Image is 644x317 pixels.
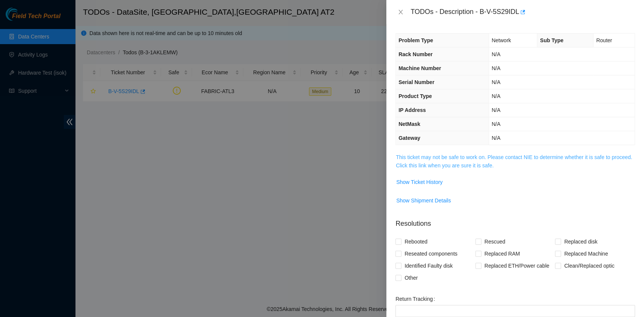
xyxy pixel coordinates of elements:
span: Sub Type [540,37,563,43]
span: Gateway [398,135,420,141]
button: Show Ticket History [396,176,443,188]
span: IP Address [398,107,426,113]
span: Identified Faulty disk [401,260,456,272]
span: Router [596,37,612,43]
a: This ticket may not be safe to work on. Please contact NIE to determine whether it is safe to pro... [396,154,632,168]
span: Rebooted [401,236,430,248]
button: Show Shipment Details [396,194,451,207]
span: Rescued [481,236,508,248]
span: close [398,9,404,15]
span: Replaced ETH/Power cable [481,260,552,272]
span: Other [401,272,421,284]
span: N/A [492,51,500,57]
div: TODOs - Description - B-V-5S29IDL [410,6,635,18]
span: NetMask [398,121,420,127]
span: N/A [492,93,500,99]
span: Replaced RAM [481,248,523,260]
span: N/A [492,79,500,85]
span: Replaced Machine [561,248,611,260]
span: Problem Type [398,37,433,43]
span: N/A [492,65,500,71]
span: Product Type [398,93,432,99]
span: Network [492,37,511,43]
span: Clean/Replaced optic [561,260,617,272]
span: Show Shipment Details [396,196,451,205]
p: Resolutions [395,213,635,229]
span: N/A [492,135,500,141]
span: Rack Number [398,51,432,57]
span: Show Ticket History [396,178,443,186]
span: Machine Number [398,65,441,71]
span: N/A [492,107,500,113]
span: Serial Number [398,79,434,85]
input: Return Tracking [395,305,635,317]
button: Close [395,9,406,16]
span: Replaced disk [561,236,600,248]
span: N/A [492,121,500,127]
span: Reseated components [401,248,460,260]
label: Return Tracking [395,293,438,305]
